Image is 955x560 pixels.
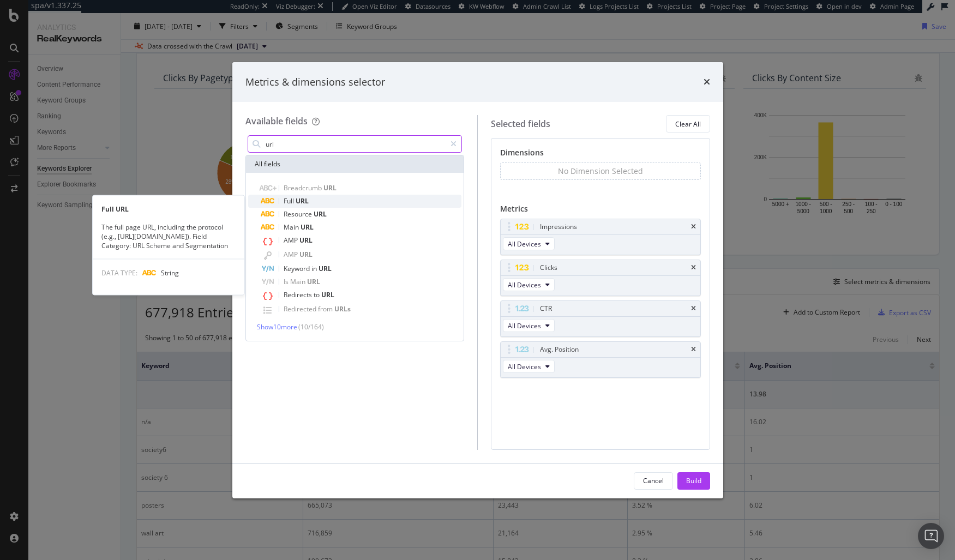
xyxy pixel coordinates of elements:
[314,290,321,299] span: to
[299,236,313,245] span: URL
[284,209,314,219] span: Resource
[284,183,323,192] span: Breadcrumb
[508,239,541,249] span: All Devices
[299,250,313,259] span: URL
[298,322,324,332] span: ( 10 / 164 )
[540,303,552,314] div: CTR
[491,118,550,130] div: Selected fields
[691,305,696,312] div: times
[704,75,710,89] div: times
[666,115,710,133] button: Clear All
[686,476,701,485] div: Build
[246,155,464,173] div: All fields
[540,262,557,273] div: Clicks
[284,196,296,206] span: Full
[284,304,318,314] span: Redirected
[284,290,314,299] span: Redirects
[500,260,701,296] div: ClickstimesAll Devices
[314,209,327,219] span: URL
[508,321,541,330] span: All Devices
[93,222,244,250] div: The full page URL, including the protocol (e.g., [URL][DOMAIN_NAME]). Field Category: URL Scheme ...
[558,166,643,177] div: No Dimension Selected
[500,147,701,162] div: Dimensions
[245,75,385,89] div: Metrics & dimensions selector
[284,222,301,232] span: Main
[508,280,541,290] span: All Devices
[634,472,673,490] button: Cancel
[503,278,555,291] button: All Devices
[323,183,337,192] span: URL
[500,203,701,219] div: Metrics
[307,277,320,286] span: URL
[918,523,944,549] div: Open Intercom Messenger
[245,115,308,127] div: Available fields
[500,219,701,255] div: ImpressionstimesAll Devices
[319,264,332,273] span: URL
[691,264,696,271] div: times
[257,322,297,332] span: Show 10 more
[265,136,446,152] input: Search by field name
[643,476,664,485] div: Cancel
[318,304,334,314] span: from
[296,196,309,206] span: URL
[301,222,314,232] span: URL
[500,300,701,337] div: CTRtimesAll Devices
[321,290,334,299] span: URL
[540,221,577,232] div: Impressions
[232,62,723,498] div: modal
[677,472,710,490] button: Build
[691,346,696,353] div: times
[93,204,244,213] div: Full URL
[290,277,307,286] span: Main
[540,344,579,355] div: Avg. Position
[500,341,701,378] div: Avg. PositiontimesAll Devices
[508,362,541,371] span: All Devices
[503,319,555,332] button: All Devices
[675,119,701,129] div: Clear All
[503,360,555,373] button: All Devices
[284,236,299,245] span: AMP
[311,264,319,273] span: in
[284,264,311,273] span: Keyword
[284,277,290,286] span: Is
[334,304,351,314] span: URLs
[691,224,696,230] div: times
[503,237,555,250] button: All Devices
[284,250,299,259] span: AMP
